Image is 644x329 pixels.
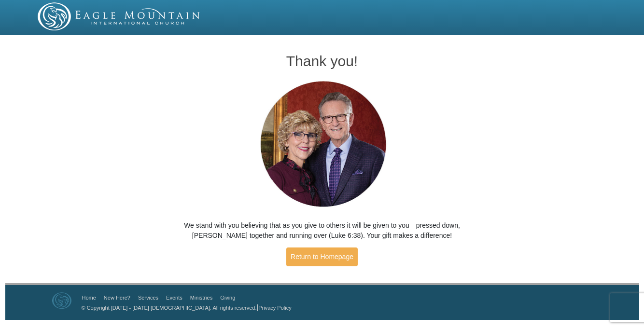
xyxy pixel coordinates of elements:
a: Return to Homepage [286,247,358,266]
a: Services [138,295,158,301]
a: Events [166,295,182,301]
p: | [78,302,292,313]
a: © Copyright [DATE] - [DATE] [DEMOGRAPHIC_DATA]. All rights reserved. [82,305,257,311]
p: We stand with you believing that as you give to others it will be given to you—pressed down, [PER... [166,220,478,241]
img: EMIC [38,2,201,30]
img: Pastors George and Terri Pearsons [251,78,393,211]
a: Home [82,295,96,301]
a: New Here? [104,295,130,301]
a: Ministries [190,295,212,301]
h1: Thank you! [166,53,478,69]
img: Eagle Mountain International Church [52,292,71,309]
a: Privacy Policy [258,305,291,311]
a: Giving [220,295,235,301]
